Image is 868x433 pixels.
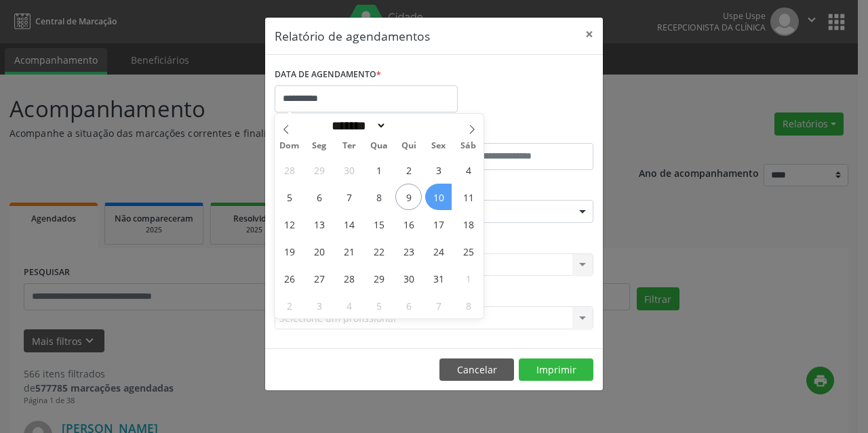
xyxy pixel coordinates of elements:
span: Outubro 15, 2025 [366,211,392,237]
span: Outubro 18, 2025 [455,211,481,237]
span: Outubro 11, 2025 [455,184,481,210]
span: Dom [275,142,304,150]
span: Outubro 25, 2025 [455,238,481,264]
span: Novembro 1, 2025 [455,265,481,291]
span: Outubro 30, 2025 [395,265,422,291]
button: Cancelar [439,358,514,382]
span: Outubro 7, 2025 [336,184,362,210]
span: Outubro 24, 2025 [425,238,452,264]
label: ATÉ [437,122,593,143]
span: Outubro 1, 2025 [366,157,392,183]
span: Novembro 2, 2025 [276,292,302,318]
select: Month [327,119,387,133]
span: Outubro 10, 2025 [425,184,452,210]
span: Outubro 27, 2025 [306,265,332,291]
span: Outubro 5, 2025 [276,184,302,210]
span: Outubro 16, 2025 [395,211,422,237]
span: Outubro 21, 2025 [336,238,362,264]
span: Outubro 19, 2025 [276,238,302,264]
label: DATA DE AGENDAMENTO [275,64,381,85]
span: Ter [334,142,364,150]
span: Outubro 13, 2025 [306,211,332,237]
span: Outubro 22, 2025 [366,238,392,264]
h5: Relatório de agendamentos [275,27,430,45]
span: Sex [424,142,454,150]
button: Close [576,18,603,51]
span: Outubro 12, 2025 [276,211,302,237]
span: Outubro 23, 2025 [395,238,422,264]
span: Novembro 5, 2025 [366,292,392,318]
span: Setembro 30, 2025 [336,157,362,183]
span: Outubro 17, 2025 [425,211,452,237]
span: Novembro 7, 2025 [425,292,452,318]
button: Imprimir [519,358,593,382]
input: Year [387,119,431,133]
span: Novembro 3, 2025 [306,292,332,318]
span: Outubro 8, 2025 [366,184,392,210]
span: Qui [394,142,424,150]
span: Outubro 14, 2025 [336,211,362,237]
span: Outubro 3, 2025 [425,157,452,183]
span: Outubro 2, 2025 [395,157,422,183]
span: Sáb [454,142,484,150]
span: Setembro 29, 2025 [306,157,332,183]
span: Novembro 4, 2025 [336,292,362,318]
span: Setembro 28, 2025 [276,157,302,183]
span: Novembro 8, 2025 [455,292,481,318]
span: Outubro 28, 2025 [336,265,362,291]
span: Outubro 9, 2025 [395,184,422,210]
span: Outubro 29, 2025 [366,265,392,291]
span: Outubro 20, 2025 [306,238,332,264]
span: Qua [364,142,394,150]
span: Outubro 31, 2025 [425,265,452,291]
span: Novembro 6, 2025 [395,292,422,318]
span: Outubro 26, 2025 [276,265,302,291]
span: Outubro 4, 2025 [455,157,481,183]
span: Seg [304,142,334,150]
span: Outubro 6, 2025 [306,184,332,210]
